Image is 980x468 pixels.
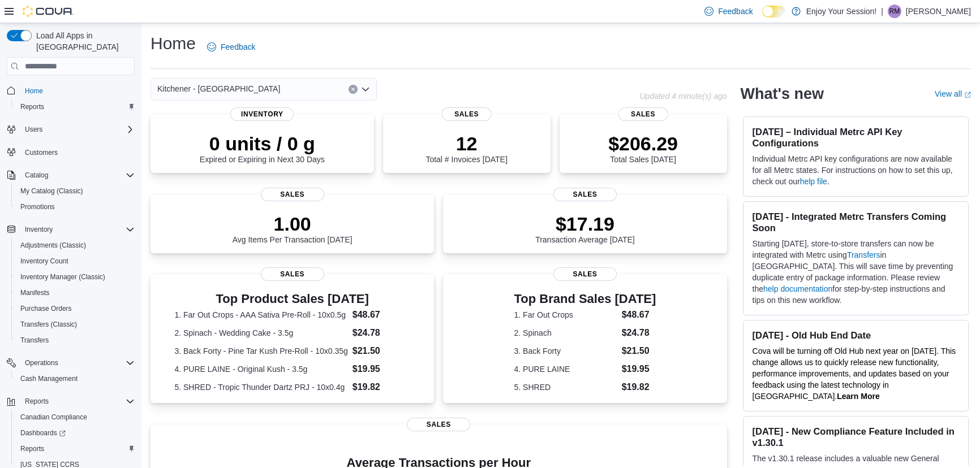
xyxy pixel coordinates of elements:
[441,107,492,121] span: Sales
[25,171,48,180] span: Catalog
[151,32,196,55] h1: Home
[20,102,44,111] span: Reports
[964,92,971,98] svg: External link
[16,239,91,252] a: Adjustments (Classic)
[20,223,57,236] button: Inventory
[174,363,347,375] dt: 4. PURE LAINE - Original Kush - 3.5g
[20,374,78,383] span: Cash Management
[753,238,959,306] p: Starting [DATE], store-to-store transfers can now be integrated with Metrc using in [GEOGRAPHIC_D...
[618,107,668,121] span: Sales
[514,327,617,339] dt: 2. Spinach
[11,317,139,332] button: Transfers (Classic)
[20,444,44,453] span: Reports
[622,308,656,322] dd: $48.67
[11,409,139,425] button: Canadian Compliance
[261,188,324,201] span: Sales
[25,358,58,367] span: Operations
[639,92,727,101] p: Updated 4 minute(s) ago
[622,380,656,394] dd: $19.82
[233,213,353,235] p: 1.00
[20,257,68,266] span: Inventory Count
[718,6,753,17] span: Feedback
[157,82,280,96] span: Kitchener - [GEOGRAPHIC_DATA]
[16,333,53,347] a: Transfers
[174,292,410,306] h3: Top Product Sales [DATE]
[11,183,139,199] button: My Catalog (Classic)
[20,395,53,408] button: Reports
[20,146,62,159] a: Customers
[2,355,139,371] button: Operations
[20,241,86,250] span: Adjustments (Classic)
[16,184,135,198] span: My Catalog (Classic)
[20,123,47,136] button: Users
[16,318,135,331] span: Transfers (Classic)
[553,267,617,281] span: Sales
[16,410,135,424] span: Canadian Compliance
[174,309,347,320] dt: 1. Far Out Crops - AAA Sativa Pre-Roll - 10x0.5g
[11,425,139,441] a: Dashboards
[20,187,83,196] span: My Catalog (Classic)
[16,372,135,385] span: Cash Management
[753,330,959,341] h3: [DATE] - Old Hub End Date
[741,85,824,103] h2: What's new
[753,153,959,187] p: Individual Metrc API key configurations are now available for all Metrc states. For instructions ...
[11,237,139,253] button: Adjustments (Classic)
[20,202,55,211] span: Promotions
[847,250,880,259] a: Transfers
[16,372,82,385] a: Cash Management
[425,132,507,155] p: 12
[20,288,49,297] span: Manifests
[16,318,81,331] a: Transfers (Classic)
[361,85,370,94] button: Open list of options
[763,284,832,293] a: help documentation
[25,397,49,406] span: Reports
[16,426,135,440] span: Dashboards
[349,85,358,94] button: Clear input
[20,320,77,329] span: Transfers (Classic)
[622,362,656,376] dd: $19.95
[608,132,678,164] div: Total Sales [DATE]
[353,326,410,340] dd: $24.78
[16,239,135,252] span: Adjustments (Classic)
[906,5,971,18] p: [PERSON_NAME]
[881,5,883,18] p: |
[20,336,49,345] span: Transfers
[11,285,139,301] button: Manifests
[11,371,139,387] button: Cash Management
[889,5,900,18] span: RM
[514,382,617,393] dt: 5. SHRED
[353,344,410,358] dd: $21.50
[535,213,635,235] p: $17.19
[2,122,139,137] button: Users
[535,213,635,244] div: Transaction Average [DATE]
[32,30,135,53] span: Load All Apps in [GEOGRAPHIC_DATA]
[25,148,58,157] span: Customers
[762,6,786,18] input: Dark Mode
[16,442,49,456] a: Reports
[203,36,260,58] a: Feedback
[762,18,763,18] span: Dark Mode
[514,292,656,306] h3: Top Brand Sales [DATE]
[753,126,959,149] h3: [DATE] – Individual Metrc API Key Configurations
[200,132,325,155] p: 0 units / 0 g
[174,382,347,393] dt: 5. SHRED - Tropic Thunder Dartz PRJ - 10x0.4g
[20,168,53,182] button: Catalog
[2,222,139,237] button: Inventory
[16,302,135,315] span: Purchase Orders
[2,167,139,183] button: Catalog
[20,428,66,437] span: Dashboards
[2,82,139,98] button: Home
[11,332,139,348] button: Transfers
[837,392,879,401] strong: Learn More
[514,309,617,320] dt: 1. Far Out Crops
[20,356,135,370] span: Operations
[16,100,49,114] a: Reports
[407,418,470,431] span: Sales
[20,123,135,136] span: Users
[806,5,877,18] p: Enjoy Your Session!
[233,213,353,244] div: Avg Items Per Transaction [DATE]
[174,345,347,357] dt: 3. Back Forty - Pine Tar Kush Pre-Roll - 10x0.35g
[16,442,135,456] span: Reports
[16,410,92,424] a: Canadian Compliance
[11,253,139,269] button: Inventory Count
